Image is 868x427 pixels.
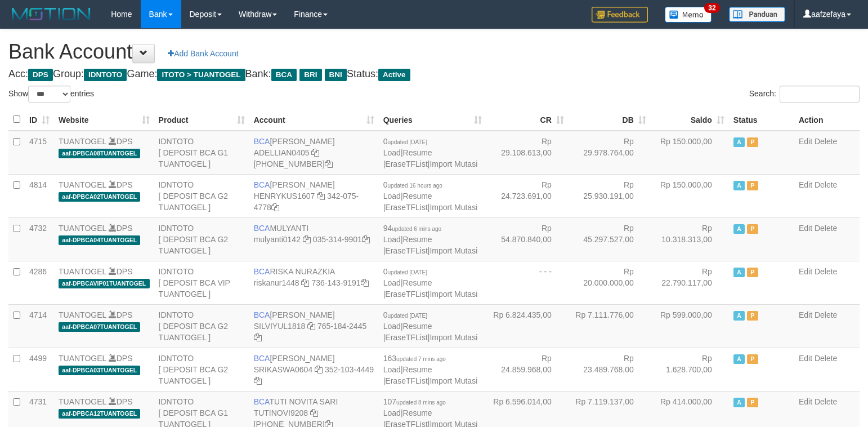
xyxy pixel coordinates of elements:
td: IDNTOTO [ DEPOSIT BCA G1 TUANTOGEL ] [154,131,249,175]
a: TUANTOGEL [59,310,106,319]
a: Delete [815,137,837,146]
span: updated 16 hours ago [388,183,442,189]
a: Load [383,235,401,244]
a: Delete [815,224,837,233]
label: Show entries [8,86,94,103]
td: 4732 [25,217,54,261]
a: Copy SILVIYUL1818 to clipboard [307,322,315,331]
span: Active [733,137,745,147]
h4: Acc: Group: Game: Bank: Status: [8,69,860,80]
a: Copy ADELLIAN0405 to clipboard [311,148,319,157]
span: IDNTOTO [84,69,127,81]
span: | | | [383,267,478,299]
td: Rp 150.000,00 [651,131,729,175]
a: Copy mulyanti0142 to clipboard [303,235,311,244]
a: Copy HENRYKUS1607 to clipboard [317,192,325,201]
td: Rp 6.824.435,00 [486,304,569,348]
span: Active [733,398,745,407]
span: | | | [383,310,478,342]
a: Import Mutasi [429,333,477,342]
a: Edit [799,224,812,233]
a: Import Mutasi [429,290,477,299]
td: Rp 20.000.000,00 [569,261,651,304]
td: Rp 45.297.527,00 [569,217,651,261]
span: 107 [383,397,446,406]
span: DPS [28,69,53,81]
a: Copy 3521034449 to clipboard [254,376,262,385]
td: Rp 1.628.700,00 [651,348,729,391]
td: 4499 [25,348,54,391]
a: ADELLIAN0405 [254,148,310,157]
td: [PERSON_NAME] 342-075-4778 [249,174,379,217]
td: Rp 23.489.768,00 [569,348,651,391]
a: Load [383,148,401,157]
a: Resume [403,408,432,417]
td: Rp 29.108.613,00 [486,131,569,175]
a: TUANTOGEL [59,137,106,146]
span: BCA [254,137,270,146]
a: riskanur1448 [254,278,299,287]
a: Delete [815,180,837,189]
a: Resume [403,235,432,244]
td: MULYANTI 035-314-9901 [249,217,379,261]
td: 4814 [25,174,54,217]
span: 0 [383,310,427,319]
span: Paused [747,311,758,321]
a: Resume [403,365,432,374]
a: TUANTOGEL [59,267,106,276]
a: HENRYKUS1607 [254,192,315,201]
a: EraseTFList [385,376,427,385]
td: DPS [54,348,154,391]
td: Rp 29.978.764,00 [569,131,651,175]
span: aaf-DPBCA12TUANTOGEL [59,409,140,419]
span: BCA [254,267,270,276]
a: Load [383,408,401,417]
span: updated [DATE] [388,313,427,319]
img: Feedback.jpg [592,7,648,23]
span: 0 [383,267,427,276]
a: EraseTFList [385,159,427,168]
a: Load [383,365,401,374]
a: Load [383,322,401,331]
a: Add Bank Account [160,44,245,63]
a: Import Mutasi [429,203,477,212]
span: updated 6 mins ago [392,226,441,232]
input: Search: [780,86,860,103]
td: IDNTOTO [ DEPOSIT BCA G2 TUANTOGEL ] [154,348,249,391]
td: DPS [54,174,154,217]
th: Product: activate to sort column ascending [154,109,249,131]
span: updated 7 mins ago [396,356,446,362]
th: CR: activate to sort column ascending [486,109,569,131]
td: Rp 150.000,00 [651,174,729,217]
a: Edit [799,397,812,406]
td: Rp 24.723.691,00 [486,174,569,217]
img: panduan.png [729,7,785,22]
span: Paused [747,354,758,364]
span: 0 [383,137,427,146]
a: TUANTOGEL [59,180,106,189]
td: DPS [54,217,154,261]
a: Resume [403,148,432,157]
th: Website: activate to sort column ascending [54,109,154,131]
a: Copy 3420754778 to clipboard [271,203,279,212]
a: Load [383,278,401,287]
a: EraseTFList [385,203,427,212]
a: Load [383,192,401,201]
a: EraseTFList [385,290,427,299]
a: Copy SRIKASWA0604 to clipboard [315,365,323,374]
span: aaf-DPBCA03TUANTOGEL [59,366,140,375]
a: Copy riskanur1448 to clipboard [301,278,309,287]
a: EraseTFList [385,333,427,342]
img: MOTION_logo.png [8,6,94,23]
a: Delete [815,354,837,363]
a: Copy 7651842445 to clipboard [254,333,262,342]
a: SRIKASWA0604 [254,365,313,374]
span: BCA [254,310,270,319]
a: Import Mutasi [429,246,477,255]
span: 94 [383,224,441,233]
span: | | | [383,354,478,385]
span: | | | [383,137,478,168]
span: Paused [747,224,758,234]
a: Edit [799,267,812,276]
td: IDNTOTO [ DEPOSIT BCA VIP TUANTOGEL ] [154,261,249,304]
